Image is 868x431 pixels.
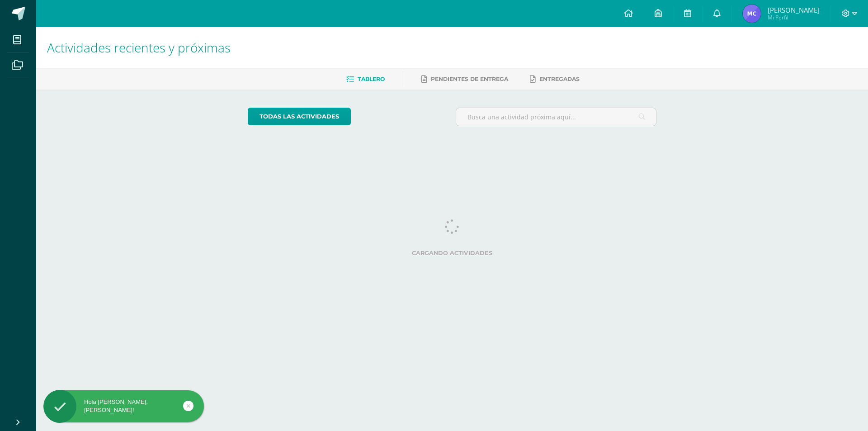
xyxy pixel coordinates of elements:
[346,72,385,86] a: Tablero
[768,14,820,21] span: Mi Perfil
[421,72,508,86] a: Pendientes de entrega
[431,76,508,82] span: Pendientes de entrega
[743,5,761,23] img: 134da7bb3ffb32542af6303426994477.png
[47,39,231,56] span: Actividades recientes y próximas
[248,250,657,256] label: Cargando actividades
[358,76,385,82] span: Tablero
[456,108,656,126] input: Busca una actividad próxima aquí...
[530,72,580,86] a: Entregadas
[43,398,204,414] div: Hola [PERSON_NAME], [PERSON_NAME]!
[248,108,351,125] a: todas las Actividades
[539,76,580,82] span: Entregadas
[768,5,820,14] span: [PERSON_NAME]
